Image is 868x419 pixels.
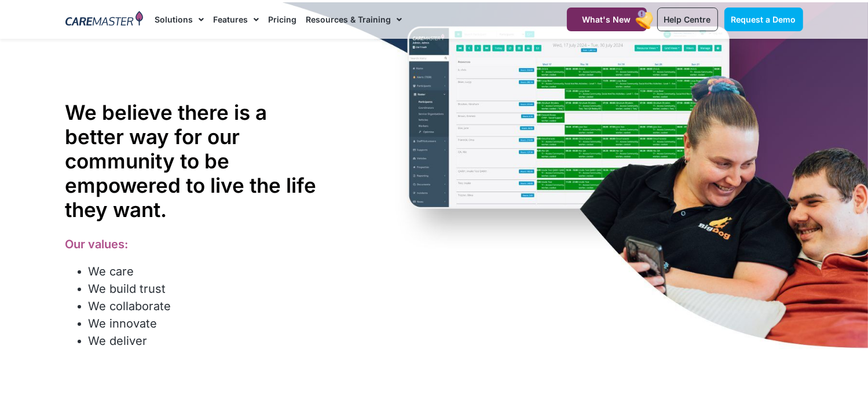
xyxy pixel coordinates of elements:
li: We deliver [89,332,331,350]
a: Help Centre [657,8,718,31]
h3: Our values: [65,237,331,251]
li: We innovate [89,315,331,332]
li: We collaborate [89,297,331,315]
span: Request a Demo [731,14,796,24]
span: Help Centre [664,14,711,24]
li: We care [89,263,331,280]
h1: We believe there is a better way for our community to be empowered to live the life they want. [65,100,331,222]
img: CareMaster Logo [65,11,144,28]
span: What's New [583,14,631,24]
li: We build trust [89,280,331,297]
a: What's New [567,8,647,31]
a: Request a Demo [724,8,803,31]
